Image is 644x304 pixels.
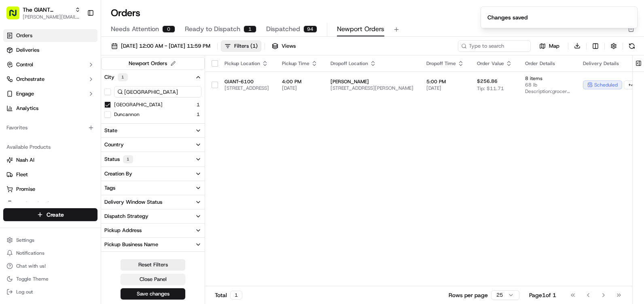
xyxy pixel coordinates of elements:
[6,200,94,207] a: Product Catalog
[282,42,296,50] span: Views
[3,286,97,298] button: Log out
[8,8,24,24] img: Nash
[16,171,28,178] span: Fleet
[594,82,618,88] span: scheduled
[197,101,200,108] span: 1
[525,60,570,67] div: Order Details
[487,13,527,21] div: Changes saved
[426,78,464,85] span: 5:00 PM
[8,160,15,166] div: 📗
[104,255,148,262] div: Pickup First Name
[16,105,38,112] span: Analytics
[57,178,98,185] a: Powered byPylon
[197,111,200,118] span: 1
[16,237,34,243] span: Settings
[529,291,556,299] div: Page 1 of 1
[121,288,185,300] button: Save changes
[244,25,256,33] div: 1
[477,60,512,67] div: Order Value
[28,77,133,85] div: Start new chat
[104,170,132,177] div: Creation By
[16,186,35,193] span: Promise
[104,141,124,148] div: Country
[65,156,133,170] a: 💻API Documentation
[104,184,115,192] div: Tags
[16,61,33,68] span: Control
[225,60,269,67] div: Pickup Location
[121,274,185,285] button: Close Panel
[111,24,159,34] span: Needs Attention
[268,40,299,52] button: Views
[3,141,97,154] div: Available Products
[6,171,94,178] a: Fleet
[225,78,269,85] span: GIANT-6100
[28,85,102,92] div: We're available if you need us!
[3,273,97,285] button: Toggle Theme
[3,29,97,42] a: Orders
[114,86,201,97] input: City
[8,32,147,45] p: Welcome 👋
[76,159,130,167] span: API Documentation
[282,78,318,85] span: 4:00 PM
[101,124,205,137] button: State
[16,289,33,295] span: Log out
[138,80,147,89] button: Start new chat
[221,40,261,52] button: Filters(1)
[626,40,638,52] button: Refresh
[6,156,94,164] a: Nash AI
[5,156,65,170] a: 📗Knowledge Base
[458,40,531,52] input: Type to search
[101,167,205,181] button: Creation By
[3,247,97,259] button: Notifications
[104,241,158,248] div: Pickup Business Name
[3,168,97,181] button: Fleet
[16,276,49,282] span: Toggle Theme
[449,291,488,299] p: Rows per page
[250,42,258,50] span: ( 1 )
[16,32,32,39] span: Orders
[3,154,97,167] button: Nash AI
[282,60,318,67] div: Pickup Time
[101,209,205,223] button: Dispatch Strategy
[525,88,570,95] span: Description: grocery bags
[114,101,163,108] label: [GEOGRAPHIC_DATA]
[8,77,23,92] img: 1736555255976-a54dd68f-1ca7-489b-9aae-adbdc363a1c4
[3,102,97,115] a: Analytics
[162,25,175,33] div: 0
[23,14,80,20] button: [PERSON_NAME][EMAIL_ADDRESS][PERSON_NAME][DOMAIN_NAME]
[101,181,205,195] button: Tags
[477,85,504,92] span: Tip: $11.71
[3,3,84,23] button: The GIANT Company[PERSON_NAME][EMAIL_ADDRESS][PERSON_NAME][DOMAIN_NAME]
[21,52,146,61] input: Got a question? Start typing here...
[234,42,258,50] div: Filters
[104,155,133,163] div: Status
[121,259,185,270] button: Reset Filters
[108,40,214,52] button: [DATE] 12:00 AM - [DATE] 11:59 PM
[114,111,140,118] label: Duncannon
[3,44,97,57] a: Deliveries
[16,159,62,167] span: Knowledge Base
[125,103,147,113] button: See all
[68,160,75,166] div: 💻
[3,121,97,134] div: Favorites
[23,6,72,14] button: The GIANT Company
[185,24,240,34] span: Ready to Dispatch
[525,82,570,88] span: 68 lb
[27,125,43,132] span: [DATE]
[534,41,565,51] button: Map
[3,234,97,246] button: Settings
[225,85,269,91] span: [STREET_ADDRESS]
[16,46,39,54] span: Deliveries
[101,195,205,209] button: Delivery Window Status
[101,70,205,84] button: City1
[6,186,94,193] a: Promise
[104,198,162,206] div: Delivery Window Status
[3,183,97,196] button: Promise
[16,200,55,207] span: Product Catalog
[123,155,133,163] div: 1
[101,224,205,237] button: Pickup Address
